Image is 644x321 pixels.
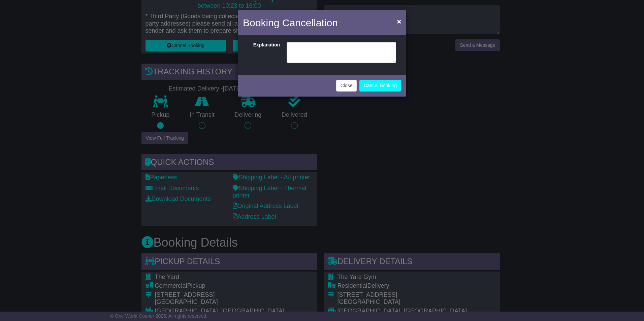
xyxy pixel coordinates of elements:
[397,17,401,25] span: ×
[359,80,401,92] button: Cancel Booking
[394,14,405,28] button: Close
[336,80,357,92] button: Close
[243,15,338,30] h4: Booking Cancellation
[245,42,283,61] label: Explanation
